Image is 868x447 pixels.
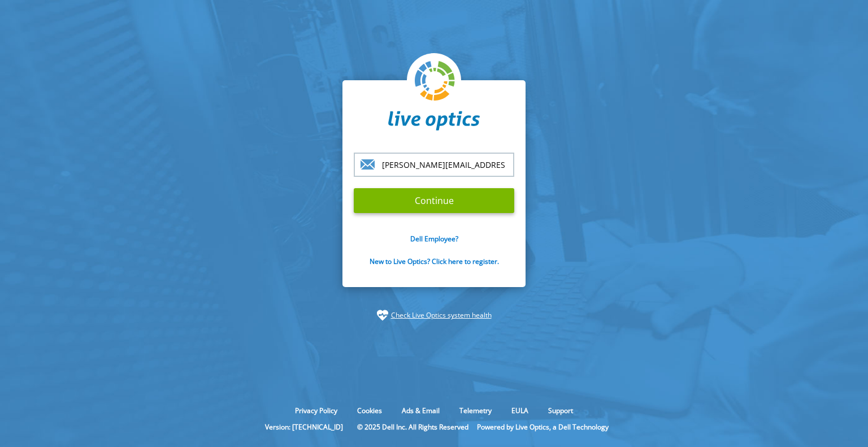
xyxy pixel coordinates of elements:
[410,234,458,244] a: Dell Employee?
[388,111,480,131] img: liveoptics-word.svg
[415,61,455,102] img: liveoptics-logo.svg
[477,422,609,432] li: Powered by Live Optics, a Dell Technology
[354,153,514,177] input: email@address.com
[393,406,448,415] a: Ads & Email
[370,257,499,266] a: New to Live Optics? Click here to register.
[451,406,500,415] a: Telemetry
[503,406,537,415] a: EULA
[351,422,474,432] li: © 2025 Dell Inc. All Rights Reserved
[391,310,492,321] a: Check Live Optics system health
[377,310,388,321] img: status-check-icon.svg
[354,188,514,213] input: Continue
[540,406,581,415] a: Support
[259,422,349,432] li: Version: [TECHNICAL_ID]
[287,406,346,415] a: Privacy Policy
[349,406,390,415] a: Cookies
